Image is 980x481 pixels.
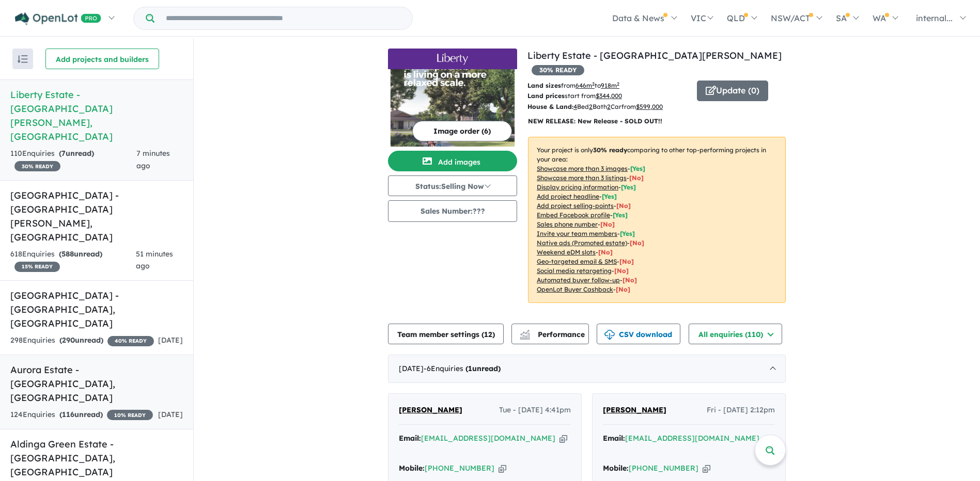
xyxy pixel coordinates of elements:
u: Add project headline [537,193,599,200]
u: 2 [607,103,611,110]
h5: Aldinga Green Estate - [GEOGRAPHIC_DATA] , [GEOGRAPHIC_DATA] [10,437,183,479]
u: 2 [589,103,593,110]
u: Showcase more than 3 listings [537,174,627,182]
b: Land sizes [527,82,561,89]
h5: Liberty Estate - [GEOGRAPHIC_DATA][PERSON_NAME] , [GEOGRAPHIC_DATA] [10,88,183,143]
button: Copy [559,433,567,444]
img: download icon [604,330,615,340]
img: line-chart.svg [520,330,530,335]
div: 110 Enquir ies [10,148,136,172]
p: NEW RELEASE: New Release - SOLD OUT!! [528,116,786,126]
u: $ 599,000 [636,103,663,110]
button: Status:Selling Now [388,175,517,196]
span: 116 [62,410,74,419]
button: Copy [499,463,506,474]
img: bar-chart.svg [520,333,530,340]
strong: ( unread) [465,364,501,373]
u: Embed Facebook profile [537,211,610,219]
button: Image order (6) [412,121,512,141]
strong: Email: [603,434,625,443]
a: [PERSON_NAME] [399,404,462,416]
span: [PERSON_NAME] [399,405,462,414]
button: Add images [388,151,517,171]
span: 30 % READY [532,65,584,75]
span: [ Yes ] [630,165,645,172]
p: from [527,81,689,91]
span: 7 minutes ago [136,149,170,170]
span: [ Yes ] [621,183,636,191]
span: [DATE] [158,410,183,419]
u: OpenLot Buyer Cashback [537,285,613,293]
img: Liberty Estate - Two Wells Logo [392,53,513,65]
p: Your project is only comparing to other top-performing projects in your area: - - - - - - - - - -... [528,137,786,303]
u: Automated buyer follow-up [537,276,620,284]
u: Display pricing information [537,183,618,191]
div: 618 Enquir ies [10,248,136,273]
span: 51 minutes ago [136,249,173,271]
img: sort.svg [18,55,28,63]
strong: ( unread) [59,335,103,345]
u: 646 m [575,82,595,89]
a: [PHONE_NUMBER] [629,463,698,473]
u: Weekend eDM slots [537,248,596,256]
button: All enquiries (110) [689,324,782,344]
span: Fri - [DATE] 2:12pm [707,404,775,416]
b: House & Land: [527,103,573,110]
span: [No] [616,285,630,293]
button: Team member settings (12) [388,324,504,344]
span: [ No ] [629,174,644,182]
span: [PERSON_NAME] [603,405,666,414]
p: Bed Bath Car from [527,102,689,112]
u: Social media retargeting [537,267,612,275]
span: 290 [62,335,75,345]
a: [EMAIL_ADDRESS][DOMAIN_NAME] [421,434,555,443]
strong: Email: [399,434,421,443]
b: Land prices [527,92,565,100]
div: 298 Enquir ies [10,334,154,347]
img: Openlot PRO Logo White [15,12,101,25]
p: start from [527,91,689,101]
u: 918 m [601,82,619,89]
span: 15 % READY [14,262,60,272]
sup: 2 [592,81,595,87]
span: 40 % READY [107,336,154,346]
span: [ Yes ] [602,193,617,200]
span: to [595,82,619,89]
span: Tue - [DATE] 4:41pm [499,404,571,416]
div: 124 Enquir ies [10,409,153,421]
a: [PHONE_NUMBER] [425,463,494,473]
a: [PERSON_NAME] [603,404,666,416]
button: CSV download [597,324,680,344]
span: Performance [521,330,585,339]
strong: ( unread) [59,149,94,158]
span: [No] [623,276,637,284]
u: Sales phone number [537,220,598,228]
span: [ No ] [600,220,615,228]
button: Sales Number:??? [388,200,517,222]
span: 588 [61,249,74,259]
span: [ No ] [616,202,631,210]
div: [DATE] [388,355,786,383]
span: [ Yes ] [613,211,628,219]
span: 30 % READY [14,161,60,171]
span: [No] [630,239,644,247]
span: [No] [598,248,613,256]
button: Update (0) [697,81,768,101]
strong: ( unread) [59,410,103,419]
a: [EMAIL_ADDRESS][DOMAIN_NAME] [625,434,759,443]
h5: [GEOGRAPHIC_DATA] - [GEOGRAPHIC_DATA] , [GEOGRAPHIC_DATA] [10,288,183,330]
strong: Mobile: [399,463,425,473]
span: 1 [468,364,472,373]
input: Try estate name, suburb, builder or developer [157,7,410,29]
h5: Aurora Estate - [GEOGRAPHIC_DATA] , [GEOGRAPHIC_DATA] [10,363,183,405]
u: $ 344,000 [596,92,622,100]
button: Add projects and builders [45,49,159,69]
u: Invite your team members [537,230,617,237]
span: 7 [61,149,66,158]
span: [No] [614,267,629,275]
span: - 6 Enquir ies [424,364,501,373]
button: Performance [511,324,589,344]
h5: [GEOGRAPHIC_DATA] - [GEOGRAPHIC_DATA][PERSON_NAME] , [GEOGRAPHIC_DATA] [10,188,183,244]
button: Copy [764,433,771,444]
strong: Mobile: [603,463,629,473]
